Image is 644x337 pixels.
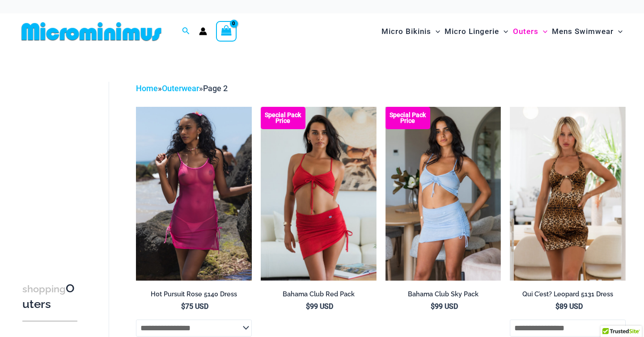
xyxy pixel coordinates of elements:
[511,18,550,45] a: OutersMenu ToggleMenu Toggle
[162,84,199,93] a: Outerwear
[386,290,501,299] h2: Bahama Club Sky Pack
[550,18,625,45] a: Mens SwimwearMenu ToggleMenu Toggle
[203,84,228,93] span: Page 2
[442,18,510,45] a: Micro LingerieMenu ToggleMenu Toggle
[18,21,165,42] img: MM SHOP LOGO FLAT
[510,290,626,302] a: Qui C’est? Leopard 5131 Dress
[136,84,228,93] span: » »
[552,20,614,43] span: Mens Swimwear
[22,75,103,253] iframe: TrustedSite Certified
[386,290,501,302] a: Bahama Club Sky Pack
[614,20,623,43] span: Menu Toggle
[555,302,559,311] span: $
[136,290,252,302] a: Hot Pursuit Rose 5140 Dress
[261,290,377,302] a: Bahama Club Red Pack
[216,21,237,42] a: View Shopping Cart, empty
[182,26,190,37] a: Search icon link
[306,302,310,311] span: $
[499,20,508,43] span: Menu Toggle
[538,20,547,43] span: Menu Toggle
[22,283,66,295] span: shopping
[136,84,158,93] a: Home
[513,20,538,43] span: Outers
[136,107,252,280] a: Hot Pursuit Rose 5140 Dress 01Hot Pursuit Rose 5140 Dress 12Hot Pursuit Rose 5140 Dress 12
[261,290,377,299] h2: Bahama Club Red Pack
[261,107,377,280] a: Bahama Club Red 9170 Crop Top 5404 Skirt 01 Bahama Club Red 9170 Crop Top 5404 Skirt 05Bahama Clu...
[510,107,626,280] a: qui c'est leopard 5131 dress 01qui c'est leopard 5131 dress 04qui c'est leopard 5131 dress 04
[379,18,442,45] a: Micro BikinisMenu ToggleMenu Toggle
[386,112,430,124] b: Special Pack Price
[22,281,77,312] h3: Outers
[510,290,626,299] h2: Qui C’est? Leopard 5131 Dress
[261,112,305,124] b: Special Pack Price
[431,302,435,311] span: $
[181,302,208,311] bdi: 75 USD
[378,17,626,46] nav: Site Navigation
[555,302,583,311] bdi: 89 USD
[136,107,252,280] img: Hot Pursuit Rose 5140 Dress 01
[445,20,499,43] span: Micro Lingerie
[431,302,458,311] bdi: 99 USD
[510,107,626,280] img: qui c'est leopard 5131 dress 01
[261,107,377,280] img: Bahama Club Red 9170 Crop Top 5404 Skirt 01
[431,20,440,43] span: Menu Toggle
[136,290,252,299] h2: Hot Pursuit Rose 5140 Dress
[381,20,431,43] span: Micro Bikinis
[386,107,501,280] a: Bahama Club Sky 9170 Crop Top 5404 Skirt 01 Bahama Club Sky 9170 Crop Top 5404 Skirt 06Bahama Clu...
[199,27,207,35] a: Account icon link
[386,107,501,280] img: Bahama Club Sky 9170 Crop Top 5404 Skirt 01
[306,302,333,311] bdi: 99 USD
[181,302,185,311] span: $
